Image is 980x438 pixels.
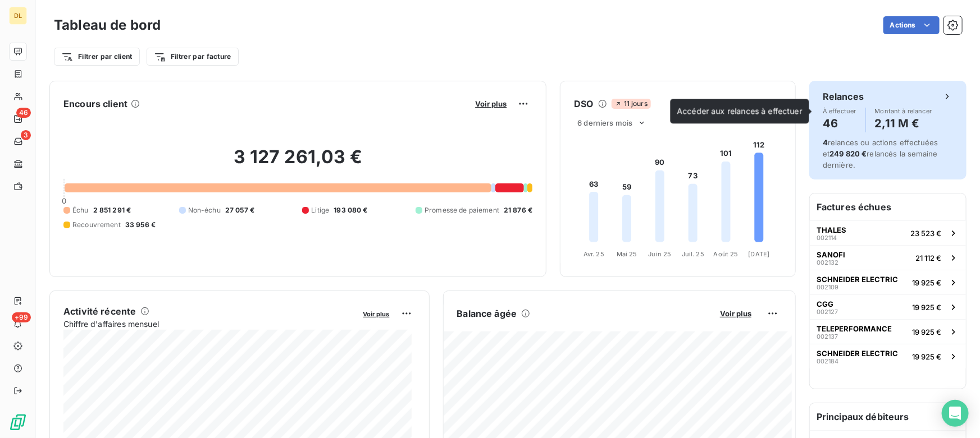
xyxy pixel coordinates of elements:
span: 21 112 € [915,253,941,262]
h3: Tableau de bord [54,15,161,35]
span: 46 [16,108,31,118]
span: +99 [12,312,31,322]
span: 002137 [817,333,838,340]
button: Filtrer par facture [147,48,239,66]
span: 2 851 291 € [93,205,131,215]
span: Promesse de paiement [425,205,499,215]
span: SANOFI [817,250,845,259]
button: Voir plus [472,99,510,109]
h6: Relances [823,90,864,103]
span: 002109 [817,284,838,291]
h2: 3 127 261,03 € [63,146,532,179]
button: Filtrer par client [54,48,140,66]
span: 11 jours [612,99,651,109]
span: Montant à relancer [875,108,932,114]
span: 19 925 € [912,352,941,361]
span: TELEPERFORMANCE [817,324,892,333]
button: THALES00211423 523 € [810,220,966,245]
div: DL [9,7,27,25]
button: CGG00212719 925 € [810,294,966,319]
span: 33 956 € [125,220,156,230]
tspan: Août 25 [714,250,739,258]
span: 002114 [817,234,837,241]
span: 19 925 € [912,328,941,336]
span: THALES [817,225,846,234]
span: 23 523 € [910,229,941,238]
span: 21 876 € [504,205,532,215]
span: Voir plus [363,310,390,318]
tspan: [DATE] [749,250,770,258]
span: 249 820 € [829,149,867,158]
span: 4 [823,138,828,147]
span: SCHNEIDER ELECTRIC [817,275,898,284]
span: Litige [311,205,329,215]
span: Voir plus [475,99,507,108]
span: 002132 [817,259,838,266]
span: À effectuer [823,108,856,114]
span: Échu [72,205,89,215]
h6: Encours client [63,97,127,110]
tspan: Juil. 25 [682,250,704,258]
button: TELEPERFORMANCE00213719 925 € [810,319,966,344]
h6: Factures échues [810,193,966,220]
div: Open Intercom Messenger [942,400,969,427]
span: relances ou actions effectuées et relancés la semaine dernière. [823,138,938,169]
span: 002127 [817,308,838,315]
span: 002184 [817,358,838,365]
span: Non-échu [188,205,221,215]
h6: Principaux débiteurs [810,403,966,430]
span: CGG [817,299,833,308]
h4: 46 [823,114,856,132]
button: Voir plus [360,308,393,319]
span: 3 [21,130,31,140]
span: Chiffre d'affaires mensuel [63,318,355,330]
button: SCHNEIDER ELECTRIC00210919 925 € [810,270,966,294]
span: Recouvrement [72,220,121,230]
h6: Balance âgée [457,307,517,320]
button: SCHNEIDER ELECTRIC00218419 925 € [810,344,966,368]
tspan: Mai 25 [617,250,637,258]
span: Accéder aux relances à effectuer [677,106,803,116]
button: Voir plus [717,308,755,319]
h6: DSO [574,97,593,110]
span: 193 080 € [334,205,367,215]
span: 19 925 € [912,278,941,287]
span: 0 [62,196,66,205]
img: Logo LeanPay [9,413,27,431]
span: 27 057 € [225,205,254,215]
h6: Activité récente [63,305,136,318]
h4: 2,11 M € [875,114,932,132]
tspan: Avr. 25 [584,250,604,258]
span: Voir plus [720,309,751,318]
button: Actions [883,16,940,34]
span: 6 derniers mois [577,118,632,127]
span: SCHNEIDER ELECTRIC [817,349,898,358]
button: SANOFI00213221 112 € [810,245,966,270]
tspan: Juin 25 [649,250,672,258]
span: 19 925 € [912,303,941,312]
